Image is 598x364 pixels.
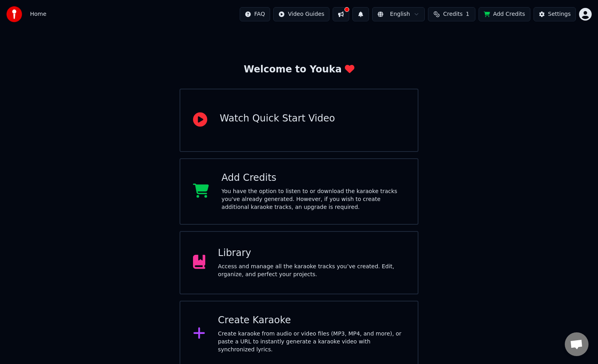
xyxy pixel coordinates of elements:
[221,188,405,211] div: You have the option to listen to or download the karaoke tracks you've already generated. However...
[218,314,405,327] div: Create Karaoke
[534,7,576,21] button: Settings
[565,332,589,356] div: Open chat
[218,330,405,354] div: Create karaoke from audio or video files (MP3, MP4, and more), or paste a URL to instantly genera...
[244,63,354,76] div: Welcome to Youka
[30,10,46,18] nav: breadcrumb
[273,7,329,21] button: Video Guides
[548,10,571,18] div: Settings
[240,7,270,21] button: FAQ
[220,112,335,125] div: Watch Quick Start Video
[443,10,462,18] span: Credits
[218,263,405,279] div: Access and manage all the karaoke tracks you’ve created. Edit, organize, and perfect your projects.
[221,172,405,184] div: Add Credits
[479,7,530,21] button: Add Credits
[466,10,469,18] span: 1
[218,247,405,260] div: Library
[428,7,475,21] button: Credits1
[30,10,46,18] span: Home
[6,6,22,22] img: youka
